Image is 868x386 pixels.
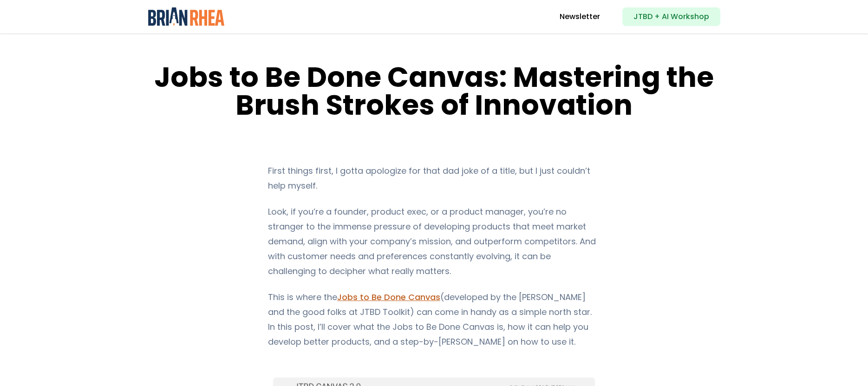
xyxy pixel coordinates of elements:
a: JTBD + AI Workshop [622,7,720,26]
p: Look, if you’re a founder, product exec, or a product manager, you’re no stranger to the immense ... [268,204,600,279]
p: This is where the (developed by the [PERSON_NAME] and the good folks at JTBD Toolkit) can come in... [268,290,600,349]
img: Brian Rhea [148,7,225,26]
a: Newsletter [560,11,600,22]
a: Jobs to Be Done Canvas [337,291,440,303]
h1: Jobs to Be Done Canvas: Mastering the Brush Strokes of Innovation [145,63,724,119]
p: First things first, I gotta apologize for that dad joke of a title, but I just couldn’t help myself. [268,164,600,193]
